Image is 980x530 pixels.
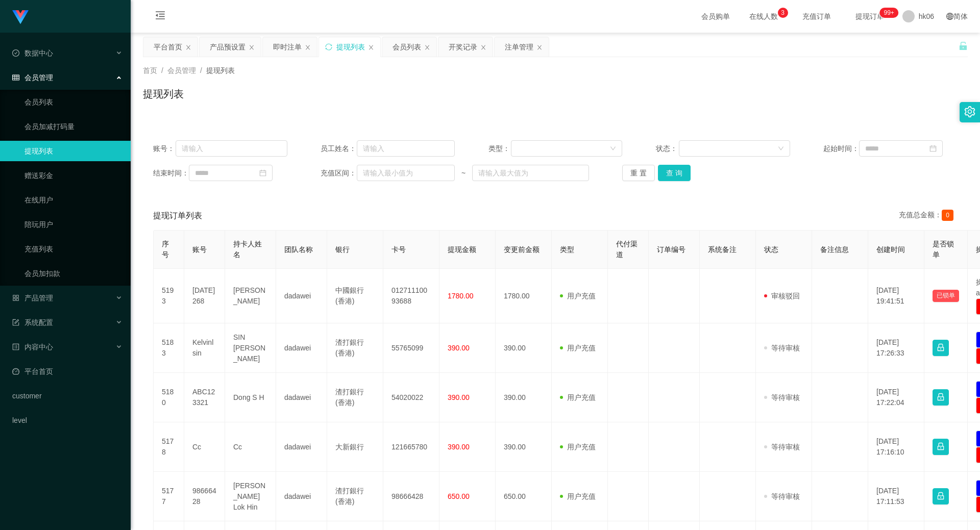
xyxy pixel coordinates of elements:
div: 即时注单 [273,37,302,57]
span: 订单编号 [657,245,685,254]
td: 5178 [154,422,184,472]
td: dadawei [276,373,327,422]
span: 备注信息 [820,245,849,254]
span: 1780.00 [448,292,474,300]
td: Kelvinlsin [184,323,225,373]
a: 在线用户 [24,190,122,210]
td: 5183 [154,323,184,373]
button: 图标: lock [933,340,949,356]
span: 390.00 [448,344,470,352]
td: 98666428 [184,472,225,521]
span: 充值区间： [321,168,356,179]
input: 请输入 [357,140,455,157]
td: [DATE] 17:11:53 [868,472,924,521]
td: dadawei [276,323,327,373]
i: 图标: close [424,44,430,51]
button: 图标: lock [933,439,949,455]
a: 会员加扣款 [24,263,122,284]
span: 状态 [764,245,778,254]
div: 开奖记录 [449,37,477,57]
span: 起始时间： [823,143,859,154]
span: 系统备注 [708,245,737,254]
div: 充值总金额： [899,210,958,222]
td: 5193 [154,269,184,323]
td: 54020022 [383,373,439,422]
span: 等待审核 [764,492,800,500]
i: 图标: down [610,145,616,153]
i: 图标: menu-fold [143,1,178,33]
i: 图标: close [305,44,311,51]
a: 提现列表 [24,141,122,161]
span: 提现订单列表 [153,210,202,222]
td: 大新銀行 [327,422,383,472]
td: dadawei [276,472,327,521]
span: 首页 [143,66,157,74]
td: Dong S H [225,373,276,422]
span: / [161,66,163,74]
i: 图标: close [480,44,486,51]
a: 图标: dashboard平台首页 [12,361,122,382]
span: 产品管理 [12,294,53,302]
span: 会员管理 [12,73,53,82]
span: 0 [942,210,953,221]
span: 充值订单 [797,13,836,20]
td: [DATE] 17:26:33 [868,323,924,373]
span: 持卡人姓名 [233,240,262,259]
td: 55765099 [383,323,439,373]
span: ~ [455,168,472,179]
td: [DATE] 17:22:04 [868,373,924,422]
span: / [200,66,202,74]
i: 图标: calendar [259,169,266,176]
button: 已锁单 [933,290,959,302]
td: dadawei [276,269,327,323]
div: 产品预设置 [210,37,246,57]
span: 等待审核 [764,393,800,401]
i: 图标: form [12,319,19,326]
span: 账号 [192,245,207,254]
span: 等待审核 [764,344,800,352]
input: 请输入 [176,140,287,157]
td: 01271110093688 [383,269,439,323]
td: 650.00 [496,472,552,521]
p: 3 [781,8,785,18]
span: 是否锁单 [933,240,954,259]
div: 提现列表 [336,37,365,57]
button: 图标: lock [933,488,949,504]
span: 用户充值 [560,492,596,500]
td: [DATE]268 [184,269,225,323]
i: 图标: close [536,44,543,51]
a: 充值列表 [24,239,122,259]
td: 121665780 [383,422,439,472]
span: 员工姓名： [321,143,356,154]
span: 650.00 [448,492,470,500]
i: 图标: unlock [959,41,968,51]
span: 用户充值 [560,292,596,300]
sup: 3 [778,8,788,18]
input: 请输入最小值为 [357,165,455,181]
td: 390.00 [496,422,552,472]
span: 团队名称 [284,245,313,254]
i: 图标: table [12,74,19,81]
td: 中國銀行 (香港) [327,269,383,323]
td: 渣打銀行 (香港) [327,472,383,521]
span: 用户充值 [560,443,596,451]
span: 类型 [560,245,574,254]
td: [PERSON_NAME] Lok Hin [225,472,276,521]
span: 390.00 [448,393,470,401]
td: Cc [225,422,276,472]
span: 等待审核 [764,443,800,451]
div: 会员列表 [393,37,421,57]
a: customer [12,386,122,406]
td: [DATE] 19:41:51 [868,269,924,323]
span: 序号 [162,240,169,259]
td: 390.00 [496,373,552,422]
span: 会员管理 [167,66,196,74]
i: 图标: setting [964,106,975,117]
i: 图标: appstore-o [12,294,19,301]
i: 图标: close [368,44,374,51]
i: 图标: sync [325,43,332,51]
button: 图标: lock [933,389,949,406]
span: 银行 [335,245,350,254]
span: 系统配置 [12,318,53,326]
a: 赠送彩金 [24,165,122,186]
